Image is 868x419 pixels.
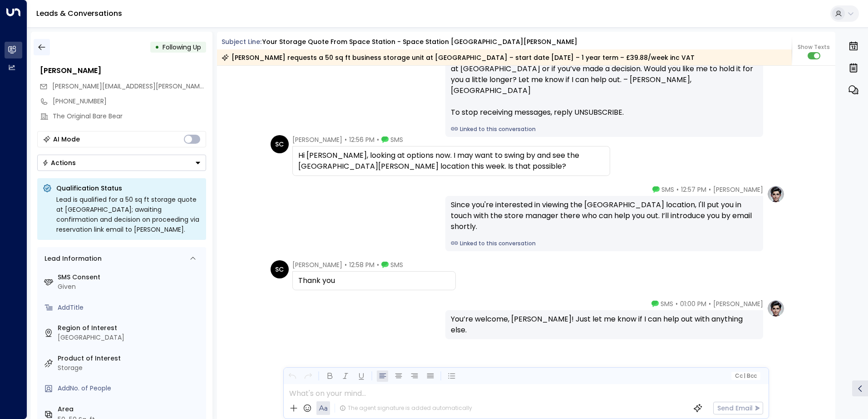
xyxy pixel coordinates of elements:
div: The Original Bare Bear [53,112,206,121]
span: Following Up [163,43,201,52]
span: [PERSON_NAME] [713,185,763,194]
span: [PERSON_NAME] [713,299,763,308]
div: Actions [42,159,76,167]
div: Lead is qualified for a 50 sq ft storage quote at [GEOGRAPHIC_DATA]; awaiting confirmation and de... [56,195,201,234]
div: AddTitle [58,303,202,312]
div: Given [58,282,202,292]
span: | [744,373,745,379]
div: Your storage quote from Space Station - Space Station [GEOGRAPHIC_DATA][PERSON_NAME] [262,37,577,47]
label: Product of Interest [58,354,202,363]
span: shari.carlson@gmail.com [52,82,206,91]
div: [PERSON_NAME] [40,65,206,76]
span: SMS [390,135,403,144]
span: • [377,135,379,144]
div: Lead Information [41,254,102,263]
span: Cc Bcc [735,373,756,379]
span: • [676,185,679,194]
span: SMS [661,299,673,308]
span: SMS [661,185,674,194]
div: • [155,39,159,55]
span: [PERSON_NAME][EMAIL_ADDRESS][PERSON_NAME][DOMAIN_NAME] [52,82,257,91]
span: • [709,185,711,194]
span: 01:00 PM [680,299,706,308]
span: 12:57 PM [681,185,706,194]
img: profile-logo.png [767,185,785,203]
div: Since you're interested in viewing the [GEOGRAPHIC_DATA] location, I'll put you in touch with the... [451,200,758,232]
button: Cc|Bcc [731,372,760,380]
span: Show Texts [798,43,830,51]
span: Subject Line: [222,37,261,46]
span: 12:56 PM [349,135,375,144]
button: Actions [37,155,206,171]
label: SMS Consent [58,273,202,282]
div: You’re welcome, [PERSON_NAME]! Just let me know if I can help out with anything else. [451,314,758,336]
span: 12:58 PM [349,260,375,269]
span: • [345,135,347,144]
span: [PERSON_NAME] [292,260,342,269]
span: • [709,299,711,308]
a: Linked to this conversation [451,239,758,248]
label: Region of Interest [58,323,202,333]
span: • [676,299,678,308]
button: Undo [286,370,298,382]
img: profile-logo.png [767,299,785,317]
div: The agent signature is added automatically [340,404,472,412]
a: Linked to this conversation [451,125,758,133]
span: • [345,260,347,269]
div: [PERSON_NAME] requests a 50 sq ft business storage unit at [GEOGRAPHIC_DATA] – start date [DATE] ... [222,53,695,62]
div: Thank you [298,275,450,286]
div: SC [271,260,289,278]
button: Redo [302,370,314,382]
div: [GEOGRAPHIC_DATA] [58,333,202,342]
span: • [377,260,379,269]
label: Area [58,404,202,414]
div: Hi [PERSON_NAME], looking at options now. I may want to swing by and see the [GEOGRAPHIC_DATA][PE... [298,150,604,172]
div: [PHONE_NUMBER] [53,97,206,106]
div: SC [271,135,289,153]
div: Storage [58,363,202,373]
div: Hi [PERSON_NAME], just checking in to see if you’re still interested in the 50 sq ft unit at [GEO... [451,53,758,118]
div: AddNo. of People [58,384,202,393]
p: Qualification Status [56,184,201,193]
span: [PERSON_NAME] [292,135,342,144]
div: Button group with a nested menu [37,155,206,171]
a: Leads & Conversations [36,8,122,19]
div: AI Mode [53,135,80,144]
span: SMS [390,260,403,269]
